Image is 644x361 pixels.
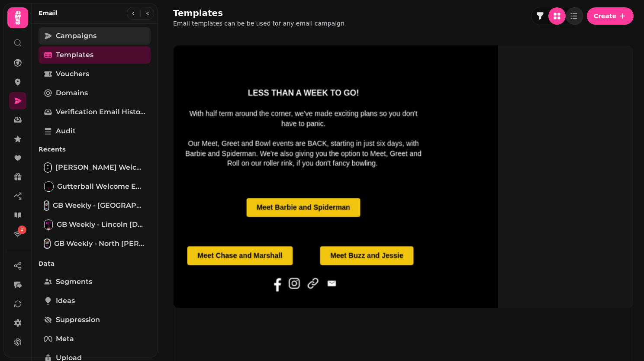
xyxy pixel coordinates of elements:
[45,201,48,210] img: GB Weekly - North Shields 2nd September
[39,273,151,290] a: Segments
[55,162,145,173] span: [PERSON_NAME] Welcome Email
[39,159,151,176] a: LINCOLN Welcome Email[PERSON_NAME] Welcome Email
[21,227,23,233] span: 1
[9,226,26,243] a: 1
[39,311,151,329] a: Suppression
[45,239,50,248] img: GB Weekly - North Shields 26th August
[56,315,100,325] span: Suppression
[39,235,151,252] a: GB Weekly - North Shields 26th AugustGB Weekly - North [PERSON_NAME] [DATE]
[39,330,151,348] a: Meta
[39,142,151,157] p: Recents
[56,296,75,306] span: Ideas
[39,27,151,45] a: Campaigns
[56,126,76,136] span: Audit
[173,7,339,19] h2: Templates
[39,292,151,309] a: Ideas
[45,220,52,229] img: GB Weekly - Lincoln 2nd September
[56,31,97,41] span: Campaigns
[45,182,53,191] img: Gutterball Welcome Email
[45,163,51,172] img: LINCOLN Welcome Email
[57,219,145,230] span: GB Weekly - Lincoln [DATE]
[39,178,151,195] a: Gutterball Welcome EmailGutterball Welcome Email
[57,181,145,192] span: Gutterball Welcome Email
[173,19,345,28] p: Email templates can be be used for any email campaign
[39,256,151,271] p: Data
[39,122,151,140] a: Audit
[56,69,89,79] span: Vouchers
[56,88,88,98] span: Domains
[39,197,151,214] a: GB Weekly - North Shields 2nd SeptemberGB Weekly - [GEOGRAPHIC_DATA][PERSON_NAME] [DATE]
[39,84,151,102] a: Domains
[54,239,145,249] span: GB Weekly - North [PERSON_NAME] [DATE]
[39,65,151,83] a: Vouchers
[56,50,93,60] span: Templates
[56,277,92,287] span: Segments
[56,107,145,117] span: Verification email history
[39,103,151,121] a: Verification email history
[56,334,74,344] span: Meta
[587,7,634,25] button: Create
[39,46,151,64] a: Templates
[39,216,151,233] a: GB Weekly - Lincoln 2nd SeptemberGB Weekly - Lincoln [DATE]
[39,9,57,17] h2: Email
[53,200,145,211] span: GB Weekly - [GEOGRAPHIC_DATA][PERSON_NAME] [DATE]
